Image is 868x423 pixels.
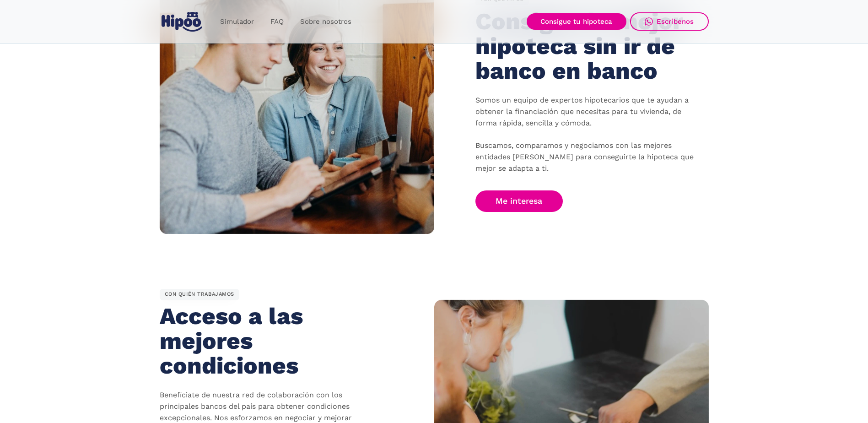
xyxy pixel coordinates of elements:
[212,13,262,31] a: Simulador
[262,13,292,31] a: FAQ
[160,289,240,301] div: CON QUIÉN TRABAJAMOS
[160,304,371,378] h2: Acceso a las mejores condiciones
[475,95,695,174] p: Somos un equipo de expertos hipotecarios que te ayudan a obtener la financiación que necesitas pa...
[527,13,626,30] a: Consigue tu hipoteca
[657,17,694,26] div: Escríbenos
[292,13,360,31] a: Sobre nosotros
[630,12,709,31] a: Escríbenos
[475,190,563,212] a: Me interesa
[160,8,205,35] a: home
[475,9,686,83] h2: Consigue la mejor hipoteca sin ir de banco en banco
